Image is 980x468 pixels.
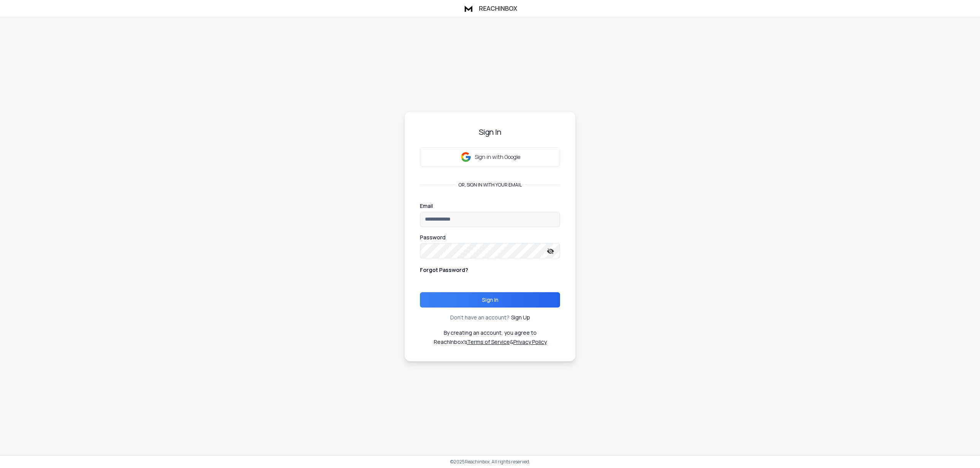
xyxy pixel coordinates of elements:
[420,266,468,274] p: Forgot Password?
[420,203,433,209] label: Email
[420,292,560,308] button: Sign In
[420,235,446,240] label: Password
[479,4,517,13] h1: ReachInbox
[420,147,560,167] button: Sign in with Google
[450,459,530,465] p: © 2025 Reachinbox. All rights reserved.
[463,3,517,14] a: ReachInbox
[475,153,520,161] p: Sign in with Google
[463,3,474,14] img: logo
[511,314,530,321] a: Sign Up
[456,182,525,188] p: or, sign in with your email
[513,338,547,345] a: Privacy Policy
[420,127,560,137] h3: Sign In
[444,329,537,337] p: By creating an account, you agree to
[434,338,547,346] p: ReachInbox's &
[467,338,510,345] a: Terms of Service
[450,314,510,321] p: Don't have an account?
